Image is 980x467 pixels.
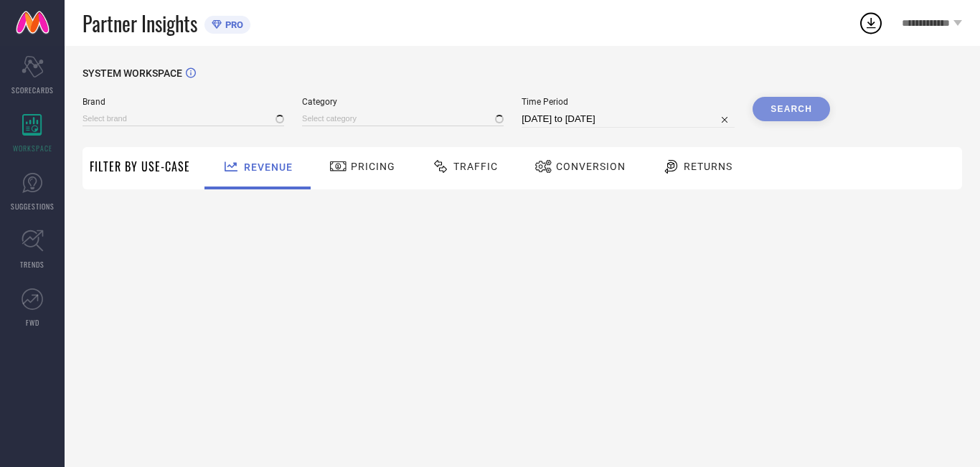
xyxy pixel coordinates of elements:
span: Returns [684,161,732,172]
span: Revenue [244,161,293,173]
span: WORKSPACE [13,143,52,154]
span: Brand [83,97,284,107]
div: Open download list [858,10,884,36]
span: Category [302,97,504,107]
input: Select time period [522,110,735,128]
span: Partner Insights [83,9,197,38]
span: Conversion [556,161,626,172]
span: TRENDS [20,259,44,270]
span: SYSTEM WORKSPACE [83,67,182,79]
span: Traffic [453,161,498,172]
span: SCORECARDS [11,85,54,95]
span: FWD [26,317,39,328]
span: Time Period [522,97,735,107]
span: Pricing [351,161,395,172]
input: Select category [302,111,504,126]
input: Select brand [83,111,284,126]
span: Filter By Use-Case [90,158,190,175]
span: PRO [222,19,243,30]
span: SUGGESTIONS [11,201,55,212]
